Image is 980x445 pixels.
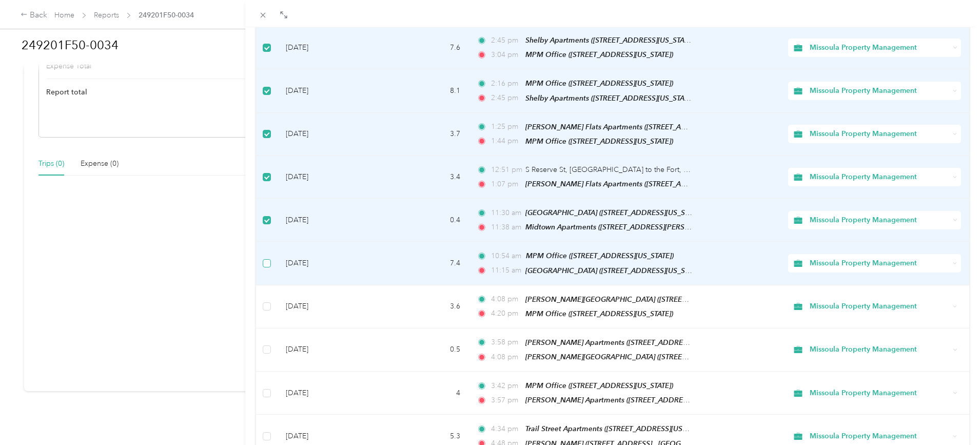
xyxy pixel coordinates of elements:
span: [PERSON_NAME][GEOGRAPHIC_DATA] ([STREET_ADDRESS][PERSON_NAME][US_STATE]) [525,353,820,361]
span: 3:57 pm [491,395,520,406]
span: [PERSON_NAME] Apartments ([STREET_ADDRESS][PERSON_NAME][PERSON_NAME][US_STATE]) [525,338,847,347]
span: 4:20 pm [491,308,520,319]
td: [DATE] [278,113,379,156]
td: [DATE] [278,242,379,285]
span: Missoula Property Management [810,171,949,183]
span: 11:38 am [491,222,520,233]
span: 1:07 pm [491,179,520,190]
span: 3:04 pm [491,49,520,61]
span: 1:25 pm [491,121,520,132]
span: [PERSON_NAME] Apartments ([STREET_ADDRESS][PERSON_NAME][PERSON_NAME][US_STATE]) [525,396,847,404]
td: [DATE] [278,26,379,69]
td: 3.4 [379,156,468,199]
span: 12:51 pm [491,164,520,176]
span: 11:30 am [491,207,520,219]
span: Shelby Apartments ([STREET_ADDRESS][US_STATE]) [525,36,696,45]
td: 3.6 [379,285,468,328]
span: 1:44 pm [491,136,520,147]
td: [DATE] [278,199,379,242]
span: [GEOGRAPHIC_DATA] ([STREET_ADDRESS][US_STATE]) [525,208,704,217]
span: Missoula Property Management [810,344,949,355]
span: MPM Office ([STREET_ADDRESS][US_STATE]) [525,50,673,59]
span: 4:34 pm [491,423,520,435]
span: 11:15 am [491,265,520,276]
td: 3.7 [379,113,468,156]
span: MPM Office ([STREET_ADDRESS][US_STATE]) [525,309,673,318]
span: Shelby Apartments ([STREET_ADDRESS][US_STATE]) [525,94,696,103]
td: 0.4 [379,199,468,242]
span: Missoula Property Management [810,431,949,442]
span: Missoula Property Management [810,301,949,312]
td: 0.5 [379,328,468,372]
span: MPM Office ([STREET_ADDRESS][US_STATE]) [526,251,674,260]
span: Missoula Property Management [810,42,949,53]
td: 4 [379,372,468,415]
span: S Reserve St, [GEOGRAPHIC_DATA] to the Fort, [GEOGRAPHIC_DATA], [GEOGRAPHIC_DATA] [525,165,835,174]
td: 8.1 [379,69,468,112]
td: [DATE] [278,69,379,112]
span: 3:42 pm [491,380,520,392]
span: [PERSON_NAME][GEOGRAPHIC_DATA] ([STREET_ADDRESS][PERSON_NAME][US_STATE]) [525,295,820,304]
span: [PERSON_NAME] Flats Apartments ([STREET_ADDRESS][PERSON_NAME][US_STATE]) [525,123,807,131]
span: Missoula Property Management [810,388,949,399]
td: [DATE] [278,285,379,328]
span: 2:45 pm [491,92,520,104]
span: [PERSON_NAME] Flats Apartments ([STREET_ADDRESS][PERSON_NAME][US_STATE]) [525,180,807,188]
span: Missoula Property Management [810,85,949,96]
span: 4:08 pm [491,352,520,363]
td: [DATE] [278,156,379,199]
span: MPM Office ([STREET_ADDRESS][US_STATE]) [525,137,673,145]
td: [DATE] [278,328,379,372]
span: MPM Office ([STREET_ADDRESS][US_STATE]) [525,381,673,390]
span: 10:54 am [491,250,521,262]
span: MPM Office ([STREET_ADDRESS][US_STATE]) [525,79,673,87]
span: Missoula Property Management [810,215,949,226]
span: Midtown Apartments ([STREET_ADDRESS][PERSON_NAME][US_STATE]) [525,223,761,231]
span: 2:16 pm [491,78,520,89]
span: Missoula Property Management [810,128,949,140]
span: [GEOGRAPHIC_DATA] ([STREET_ADDRESS][US_STATE]) [525,266,704,275]
iframe: Everlance-gr Chat Button Frame [923,388,980,445]
span: 2:45 pm [491,35,520,46]
span: 3:58 pm [491,337,520,348]
span: Trail Street Apartments ([STREET_ADDRESS][US_STATE]) [525,424,709,433]
span: Missoula Property Management [810,258,949,269]
td: 7.6 [379,26,468,69]
td: [DATE] [278,372,379,415]
span: 4:08 pm [491,294,520,305]
td: 7.4 [379,242,468,285]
